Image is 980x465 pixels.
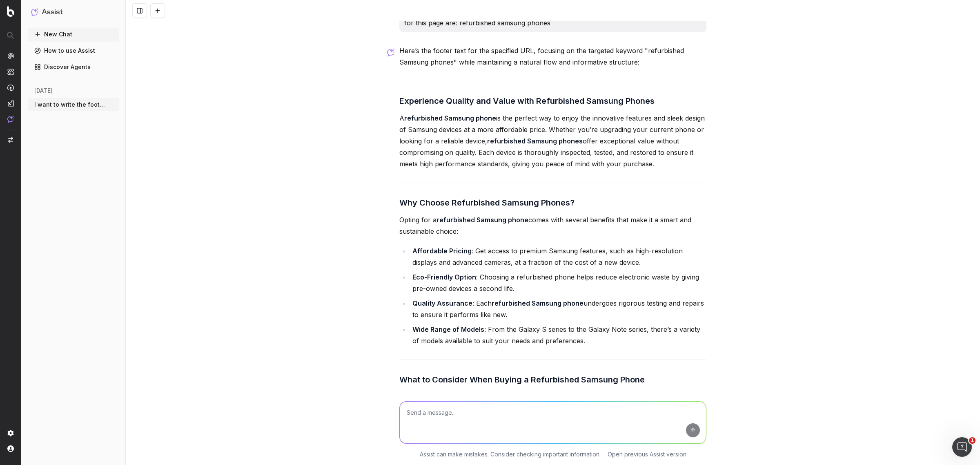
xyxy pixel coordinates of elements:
p: A is the perfect way to enjoy the innovative features and sleek design of Samsung devices at a mo... [399,112,706,170]
img: Assist [7,116,14,123]
img: Analytics [7,53,14,59]
h3: What to Consider When Buying a Refurbished Samsung Phone [399,373,706,386]
img: Botify logo [7,6,14,17]
strong: refurbished Samsung phone [404,114,496,122]
strong: Eco-Friendly Option [412,273,476,281]
p: Here’s the footer text for the specified URL, focusing on the targeted keyword "refurbished Samsu... [399,45,706,68]
span: [DATE] [34,87,53,95]
img: My account [7,445,14,452]
span: 1 [969,437,976,444]
strong: refurbished Samsung phone [492,299,584,307]
img: Botify assist logo [387,48,395,56]
a: Discover Agents [28,60,119,74]
img: Switch project [8,137,13,143]
strong: Quality Assurance [412,299,472,307]
button: I want to write the footer text. The foo [28,98,119,111]
strong: Affordable Pricing [412,247,472,255]
p: Assist can make mistakes. Consider checking important information. [420,450,601,458]
li: : Each undergoes rigorous testing and repairs to ensure it performs like new. [410,297,706,320]
li: : Choosing a refurbished phone helps reduce electronic waste by giving pre-owned devices a second... [410,271,706,294]
strong: refurbished Samsung phones [487,137,583,145]
a: How to use Assist [28,44,119,57]
img: Studio [7,100,14,107]
img: Setting [7,430,14,436]
li: : Get access to premium Samsung features, such as high-resolution displays and advanced cameras, ... [410,245,706,268]
strong: Wide Range of Models [412,325,484,333]
button: Assist [31,7,116,18]
p: When selecting a , keep these factors in mind to ensure you get the best value: [399,391,706,414]
h3: Experience Quality and Value with Refurbished Samsung Phones [399,94,706,107]
img: Activation [7,84,14,91]
li: : From the Galaxy S series to the Galaxy Note series, there’s a variety of models available to su... [410,324,706,347]
p: Opting for a comes with several benefits that make it a smart and sustainable choice: [399,214,706,237]
span: I want to write the footer text. The foo [34,101,106,109]
button: New Chat [28,28,119,41]
h3: Why Choose Refurbished Samsung Phones? [399,196,706,209]
h1: Assist [42,7,63,18]
a: Open previous Assist version [608,450,686,458]
strong: refurbished Samsung phone [437,216,528,224]
iframe: Intercom live chat [952,437,972,457]
img: Assist [31,8,38,16]
img: Intelligence [7,68,14,75]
